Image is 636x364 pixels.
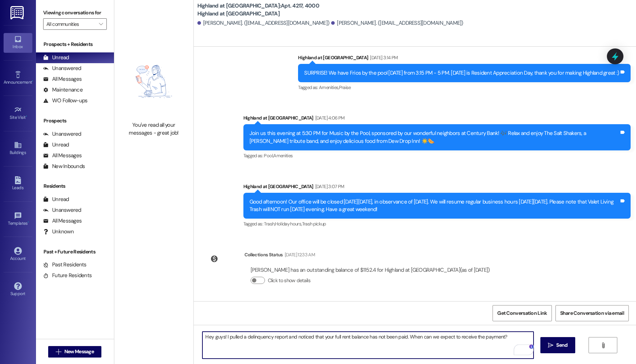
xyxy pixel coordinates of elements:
div: [DATE] 4:06 PM [314,114,345,122]
span: New Message [64,348,94,355]
span: • [28,220,29,225]
a: Account [4,245,32,264]
div: Highland at [GEOGRAPHIC_DATA] [298,54,631,64]
a: Site Visit • [4,104,32,123]
span: Get Conversation Link [497,309,547,317]
div: Collections Status [244,251,283,258]
div: Prospects [36,117,114,125]
span: Praise [339,84,351,90]
div: Future Residents [43,272,92,279]
label: Viewing conversations for [43,7,107,18]
div: Unanswered [43,65,81,72]
div: Tagged as: [298,82,631,93]
div: [DATE] 12:33 AM [283,251,315,258]
span: Amenities , [319,84,339,90]
span: Pool , [264,153,273,159]
i:  [99,21,103,27]
a: Buildings [4,139,32,158]
div: All Messages [43,217,82,225]
b: Highland at [GEOGRAPHIC_DATA]: Apt. 4217, 4000 Highland at [GEOGRAPHIC_DATA] [197,2,341,18]
div: Join us this evening at 5:30 PM for Music by the Pool, sponsored by our wonderful neighbors at Ce... [250,130,619,145]
div: You've read all your messages - great job! [122,121,186,137]
div: [PERSON_NAME]. ([EMAIL_ADDRESS][DOMAIN_NAME]) [197,19,330,27]
div: Unanswered [43,206,81,214]
div: Past + Future Residents [36,248,114,256]
button: New Message [48,346,101,358]
span: Share Conversation via email [560,309,624,317]
div: Highland at [GEOGRAPHIC_DATA] [243,114,631,124]
div: Maintenance [43,86,83,94]
a: Leads [4,174,32,193]
div: WO Follow-ups [43,97,87,104]
button: Send [540,337,575,353]
img: empty-state [122,45,186,118]
a: Inbox [4,33,32,52]
div: Unread [43,196,69,203]
a: Templates • [4,210,32,229]
div: Good afternoon! Our office will be closed [DATE][DATE], in observance of [DATE]. We will resume r... [250,198,619,214]
div: Unknown [43,228,74,235]
label: Click to show details [268,277,310,284]
div: Highland at [GEOGRAPHIC_DATA] [243,183,631,193]
div: [DATE] 3:14 PM [368,54,398,61]
span: Amenities [273,153,293,159]
div: SURPRISE! We have Frios by the pool [DATE] from 3:15 PM - 5 PM. [DATE] is Resident Appreciation D... [304,69,619,77]
input: All communities [46,18,95,30]
div: Unread [43,141,69,149]
span: • [26,114,27,119]
div: All Messages [43,75,82,83]
span: Trash pickup [302,221,326,227]
textarea: To enrich screen reader interactions, please activate Accessibility in Grammarly extension settings [202,332,534,359]
a: Support [4,280,32,299]
div: Past Residents [43,261,87,269]
div: Residents [36,182,114,190]
span: Send [556,341,567,349]
i:  [600,342,606,348]
span: Holiday hours , [275,221,302,227]
div: [PERSON_NAME] has an outstanding balance of $1152.4 for Highland at [GEOGRAPHIC_DATA] (as of [DATE]) [251,266,490,274]
div: Unread [43,54,69,61]
div: Prospects + Residents [36,41,114,48]
button: Share Conversation via email [555,305,629,321]
div: Unanswered [43,130,81,138]
span: • [32,79,33,84]
span: Trash , [264,221,275,227]
div: Tagged as: [243,219,631,229]
div: Tagged as: [243,150,631,161]
button: Get Conversation Link [493,305,552,321]
div: [DATE] 3:07 PM [314,183,344,190]
div: [PERSON_NAME]. ([EMAIL_ADDRESS][DOMAIN_NAME]) [331,19,463,27]
div: New Inbounds [43,163,85,170]
img: ResiDesk Logo [10,6,25,19]
div: All Messages [43,152,82,159]
i:  [56,349,61,355]
i:  [548,342,553,348]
